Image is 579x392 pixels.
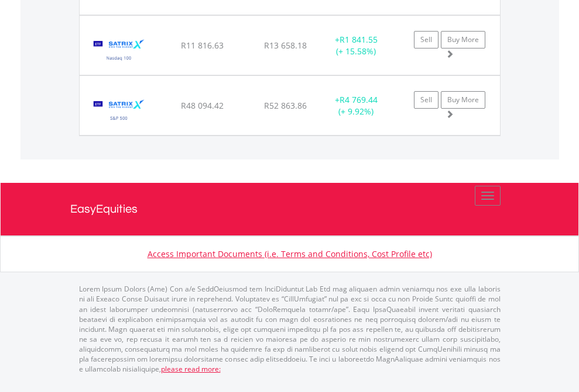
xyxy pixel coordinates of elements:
a: EasyEquities [70,183,509,235]
a: Sell [414,91,438,109]
a: Sell [414,31,438,48]
p: Lorem Ipsum Dolors (Ame) Con a/e SeddOeiusmod tem InciDiduntut Lab Etd mag aliquaen admin veniamq... [79,284,501,374]
span: R48 094.42 [181,100,224,111]
span: R52 863.86 [264,100,307,111]
div: + (+ 15.58%) [320,34,393,57]
div: + (+ 9.92%) [320,94,393,117]
span: R13 658.18 [264,40,307,51]
a: Buy More [441,91,485,109]
a: please read more: [161,364,221,374]
img: TFSA.STX500.png [85,91,153,132]
a: Access Important Documents (i.e. Terms and Conditions, Cost Profile etc) [148,248,432,259]
span: R11 816.63 [181,40,224,51]
a: Buy More [441,31,485,48]
span: R1 841.55 [340,34,378,45]
img: TFSA.STXNDQ.png [85,30,153,72]
span: R4 769.44 [340,94,378,105]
